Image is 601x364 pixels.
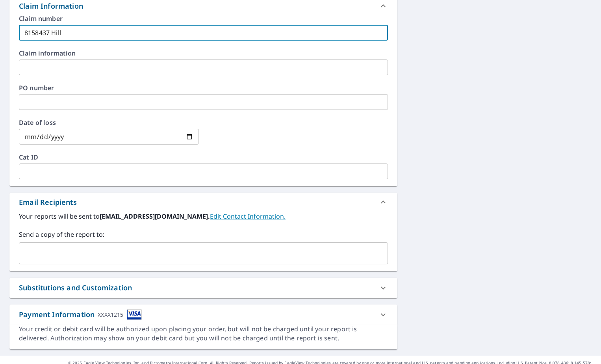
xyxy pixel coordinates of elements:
img: cardImage [127,309,142,320]
div: Your credit or debit card will be authorized upon placing your order, but will not be charged unt... [19,325,388,343]
div: XXXX1215 [98,309,123,320]
label: Send a copy of the report to: [19,230,388,239]
div: Payment InformationXXXX1215cardImage [9,305,397,325]
label: Claim information [19,50,388,56]
div: Payment Information [19,309,142,320]
label: PO number [19,85,388,91]
div: Email Recipients [19,197,77,208]
label: Claim number [19,15,388,22]
div: Email Recipients [9,193,397,212]
label: Cat ID [19,154,388,160]
div: Substitutions and Customization [9,278,397,298]
div: Claim Information [19,1,83,11]
label: Your reports will be sent to [19,212,388,221]
div: Substitutions and Customization [19,282,132,293]
b: [EMAIL_ADDRESS][DOMAIN_NAME]. [100,212,210,221]
a: EditContactInfo [210,212,286,221]
label: Date of loss [19,119,199,126]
